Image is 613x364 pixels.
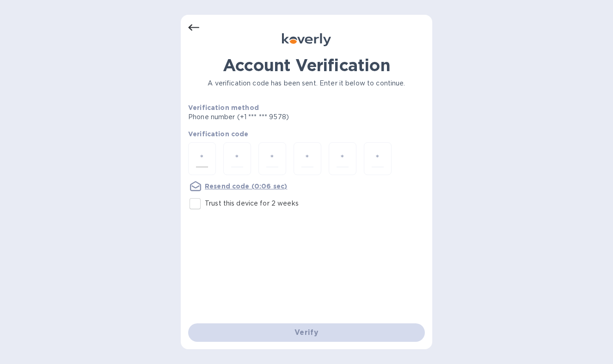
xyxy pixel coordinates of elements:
p: Verification code [188,129,425,139]
u: Resend code (0:06 sec) [205,182,287,190]
p: Phone number (+1 *** *** 9578) [188,112,360,122]
p: Trust this device for 2 weeks [205,199,299,208]
b: Verification method [188,104,259,111]
p: A verification code has been sent. Enter it below to continue. [188,79,425,88]
h1: Account Verification [188,55,425,75]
